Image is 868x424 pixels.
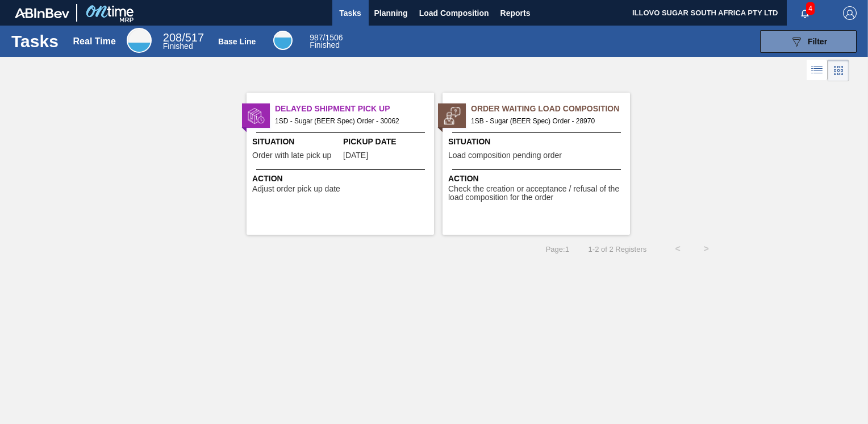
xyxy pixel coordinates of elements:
span: 987 [310,33,323,42]
span: Pickup Date [343,136,431,148]
span: Order with late pick up [252,151,331,160]
span: 4 [806,2,815,15]
span: Filter [808,37,827,46]
h1: Tasks [11,35,59,48]
span: 1SB - Sugar (BEER Spec) Order - 28970 [471,115,621,127]
span: Order Waiting Load Composition [471,103,630,115]
span: Delayed Shipment Pick Up [275,103,434,115]
button: > [692,235,720,263]
button: Notifications [787,5,823,21]
div: Base Line [310,34,343,49]
span: Load Composition [419,6,489,20]
span: / 517 [163,31,204,44]
span: 07/25/2025 [343,151,368,160]
div: Base Line [273,31,293,50]
div: Base Line [218,37,256,46]
span: Load composition pending order [448,151,562,160]
span: 1 - 2 of 2 Registers [586,245,646,253]
span: 1SD - Sugar (BEER Spec) Order - 30062 [275,115,425,127]
div: Card Vision [828,60,849,81]
span: Check the creation or acceptance / refusal of the load composition for the order [448,185,627,202]
span: / 1506 [310,33,343,42]
span: Action [252,173,431,185]
span: Adjust order pick up date [252,185,340,193]
img: Logout [843,6,857,20]
span: Action [448,173,627,185]
span: Situation [252,136,340,148]
img: status [444,107,461,124]
button: < [663,235,692,263]
div: List Vision [807,60,828,81]
div: Real Time [163,33,204,50]
span: Situation [448,136,627,148]
div: Real Time [127,28,152,53]
span: Finished [310,40,340,49]
div: Real Time [73,36,116,47]
span: Planning [374,6,408,20]
span: Page : 1 [546,245,569,253]
span: Finished [163,41,193,51]
span: Reports [500,6,531,20]
img: status [248,107,265,124]
span: 208 [163,31,182,44]
button: Filter [760,30,857,53]
span: Tasks [338,6,363,20]
img: TNhmsLtSVTkK8tSr43FrP2fwEKptu5GPRR3wAAAABJRU5ErkJggg== [15,8,69,18]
